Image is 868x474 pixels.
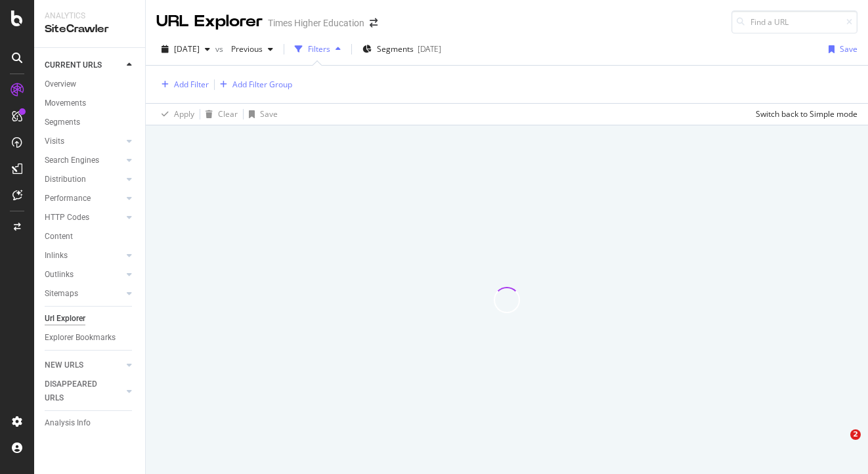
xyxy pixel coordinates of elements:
[156,77,209,93] button: Add Filter
[850,429,861,440] span: 2
[45,331,136,345] a: Explorer Bookmarks
[45,116,80,129] div: Segments
[418,43,441,54] div: [DATE]
[45,416,136,430] a: Analysis Info
[290,39,346,60] button: Filters
[370,18,378,28] div: arrow-right-arrow-left
[156,104,194,125] button: Apply
[244,104,278,125] button: Save
[268,16,364,30] div: Times Higher Education
[156,11,263,33] div: URL Explorer
[357,39,446,60] button: Segments[DATE]
[45,211,123,225] a: HTTP Codes
[45,58,123,72] a: CURRENT URLS
[45,268,74,282] div: Outlinks
[45,211,89,225] div: HTTP Codes
[45,192,91,205] div: Performance
[45,230,136,244] a: Content
[45,154,99,167] div: Search Engines
[45,116,136,129] a: Segments
[45,312,85,326] div: Url Explorer
[45,11,135,22] div: Analytics
[174,43,200,54] span: 2025 Sep. 12th
[226,43,263,54] span: Previous
[45,135,64,148] div: Visits
[45,287,78,301] div: Sitemaps
[45,97,136,110] a: Movements
[215,77,292,93] button: Add Filter Group
[308,43,330,54] div: Filters
[45,358,83,372] div: NEW URLS
[156,39,215,60] button: [DATE]
[823,429,855,461] iframe: Intercom live chat
[215,43,226,54] span: vs
[200,104,238,125] button: Clear
[45,249,68,263] div: Inlinks
[840,43,857,54] div: Save
[260,108,278,119] div: Save
[45,312,136,326] a: Url Explorer
[750,104,857,125] button: Switch back to Simple mode
[174,108,194,119] div: Apply
[45,377,123,405] a: DISAPPEARED URLS
[45,173,86,186] div: Distribution
[232,79,292,90] div: Add Filter Group
[45,230,73,244] div: Content
[174,79,209,90] div: Add Filter
[377,43,414,54] span: Segments
[218,108,238,119] div: Clear
[45,268,123,282] a: Outlinks
[45,135,123,148] a: Visits
[45,58,102,72] div: CURRENT URLS
[45,97,86,110] div: Movements
[45,192,123,205] a: Performance
[45,377,111,405] div: DISAPPEARED URLS
[45,331,116,345] div: Explorer Bookmarks
[45,358,123,372] a: NEW URLS
[45,287,123,301] a: Sitemaps
[45,77,136,91] a: Overview
[45,249,123,263] a: Inlinks
[226,39,278,60] button: Previous
[45,22,135,37] div: SiteCrawler
[45,77,76,91] div: Overview
[731,11,857,33] input: Find a URL
[823,39,857,60] button: Save
[45,173,123,186] a: Distribution
[756,108,857,119] div: Switch back to Simple mode
[45,416,91,430] div: Analysis Info
[45,154,123,167] a: Search Engines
